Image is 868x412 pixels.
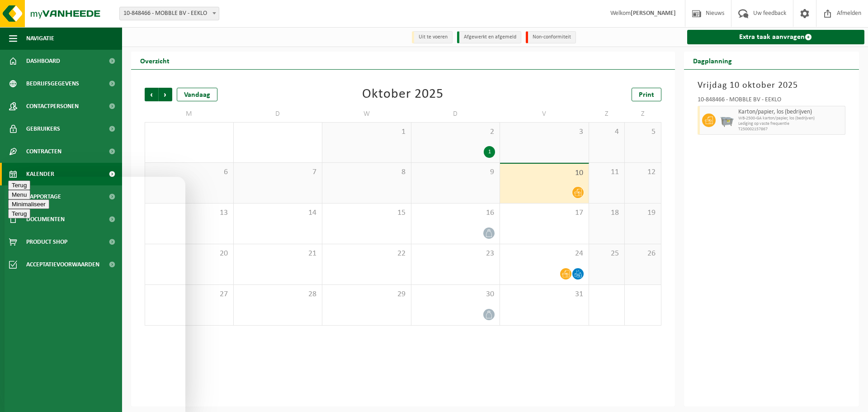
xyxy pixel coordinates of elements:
[150,208,229,218] span: 13
[411,106,500,122] td: D
[327,127,406,137] span: 1
[145,88,158,101] span: Vorige
[720,114,734,127] img: WB-2500-GAL-GY-01
[687,30,865,44] a: Extra taak aanvragen
[594,167,620,177] span: 11
[505,289,584,299] span: 31
[505,208,584,218] span: 17
[238,249,318,259] span: 21
[119,7,219,20] span: 10-848466 - MOBBLE BV - EEKLO
[327,208,406,218] span: 15
[26,118,60,140] span: Gebruikers
[234,106,323,122] td: D
[684,52,741,69] h2: Dagplanning
[145,106,234,122] td: M
[594,249,620,259] span: 25
[327,249,406,259] span: 22
[26,163,54,185] span: Kalender
[416,167,495,177] span: 9
[26,140,61,163] span: Contracten
[150,167,229,177] span: 6
[412,31,453,43] li: Uit te voeren
[639,91,654,99] span: Print
[698,79,846,92] h3: Vrijdag 10 oktober 2025
[589,106,625,122] td: Z
[738,109,843,116] span: Karton/papier, los (bedrijven)
[632,88,661,101] a: Print
[416,249,495,259] span: 23
[484,146,495,158] div: 1
[26,95,79,118] span: Contactpersonen
[26,72,79,95] span: Bedrijfsgegevens
[150,249,229,259] span: 20
[526,31,576,43] li: Non-conformiteit
[629,127,656,137] span: 5
[238,208,318,218] span: 14
[327,289,406,299] span: 29
[26,27,54,50] span: Navigatie
[505,168,584,178] span: 10
[505,249,584,259] span: 24
[698,97,846,106] div: 10-848466 - MOBBLE BV - EEKLO
[26,50,60,72] span: Dashboard
[631,10,676,17] strong: [PERSON_NAME]
[629,208,656,218] span: 19
[238,167,318,177] span: 7
[322,106,411,122] td: W
[150,289,229,299] span: 27
[594,208,620,218] span: 18
[416,208,495,218] span: 16
[594,127,620,137] span: 4
[131,52,179,69] h2: Overzicht
[625,106,661,122] td: Z
[738,116,843,121] span: WB-2500-GA karton/papier, los (bedrijven)
[362,88,443,101] div: Oktober 2025
[120,7,219,20] span: 10-848466 - MOBBLE BV - EEKLO
[457,31,521,43] li: Afgewerkt en afgemeld
[5,177,185,412] iframe: chat widget
[416,289,495,299] span: 30
[327,167,406,177] span: 8
[629,249,656,259] span: 26
[629,167,656,177] span: 12
[500,106,589,122] td: V
[738,127,843,132] span: T250002157867
[505,127,584,137] span: 3
[159,88,172,101] span: Volgende
[416,127,495,137] span: 2
[177,88,217,101] div: Vandaag
[738,121,843,127] span: Lediging op vaste frequentie
[238,289,318,299] span: 28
